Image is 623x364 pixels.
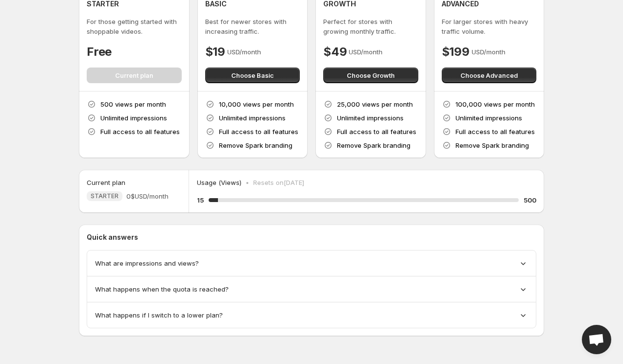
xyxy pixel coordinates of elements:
p: For those getting started with shoppable videos. [87,17,182,36]
h4: $199 [442,44,470,60]
p: Remove Spark branding [219,140,292,150]
p: For larger stores with heavy traffic volume. [442,17,537,36]
a: Open chat [582,325,611,354]
p: Remove Spark branding [337,140,410,150]
span: 0$ USD/month [126,191,168,201]
p: Quick answers [87,232,536,242]
span: What happens if I switch to a lower plan? [95,310,223,320]
h4: $19 [205,44,225,60]
p: USD/month [472,47,505,57]
span: Choose Advanced [460,70,518,80]
span: What happens when the quota is reached? [95,284,229,294]
h5: Current plan [87,178,125,187]
p: Unlimited impressions [219,113,286,123]
p: 500 views per month [100,99,166,109]
p: Full access to all features [455,127,535,136]
p: Usage (Views) [197,178,241,187]
h5: 15 [197,195,204,205]
span: What are impressions and views? [95,258,199,268]
button: Choose Basic [205,68,300,83]
p: 10,000 views per month [219,99,294,109]
p: Unlimited impressions [455,113,522,123]
p: Full access to all features [219,127,298,136]
h4: Free [87,44,112,60]
p: Unlimited impressions [100,113,167,123]
p: Perfect for stores with growing monthly traffic. [323,17,418,36]
p: Full access to all features [100,127,180,136]
h5: 500 [524,195,536,205]
p: 25,000 views per month [337,99,413,109]
p: USD/month [227,47,261,57]
p: • [245,178,249,187]
p: Full access to all features [337,127,416,136]
p: 100,000 views per month [455,99,535,109]
p: Best for newer stores with increasing traffic. [205,17,300,36]
span: Choose Basic [231,70,274,80]
span: Choose Growth [347,70,395,80]
button: Choose Growth [323,68,418,83]
span: STARTER [91,192,119,200]
p: Resets on [DATE] [253,178,304,187]
p: Remove Spark branding [455,140,529,150]
button: Choose Advanced [442,68,537,83]
p: USD/month [349,47,383,57]
h4: $49 [323,44,347,60]
p: Unlimited impressions [337,113,404,123]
